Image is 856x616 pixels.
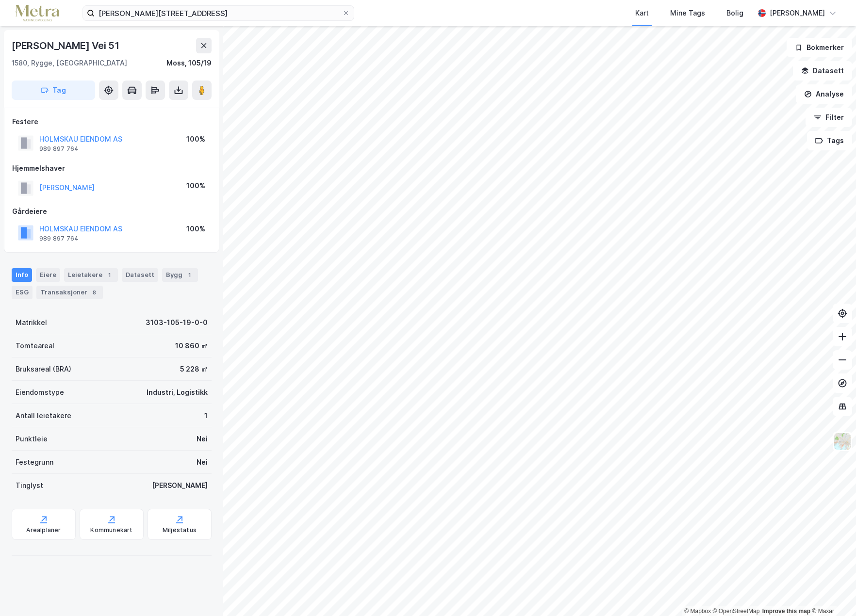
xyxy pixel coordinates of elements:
[16,317,47,328] div: Matrikkel
[726,7,743,19] div: Bolig
[36,268,60,282] div: Eiere
[152,480,208,491] div: [PERSON_NAME]
[104,270,114,280] div: 1
[807,569,856,616] iframe: Chat Widget
[16,387,64,398] div: Eiendomstype
[186,223,205,235] div: 100%
[39,145,79,153] div: 989 897 764
[16,410,71,421] div: Antall leietakere
[122,268,158,282] div: Datasett
[180,363,208,375] div: 5 228 ㎡
[95,6,342,20] input: Søk på adresse, matrikkel, gårdeiere, leietakere eller personer
[166,57,212,69] div: Moss, 105/19
[89,288,99,297] div: 8
[12,162,211,174] div: Hjemmelshaver
[12,206,211,217] div: Gårdeiere
[175,340,208,352] div: 10 860 ㎡
[16,340,54,352] div: Tomteareal
[184,270,194,280] div: 1
[796,84,852,104] button: Analyse
[12,38,121,53] div: [PERSON_NAME] Vei 51
[163,526,197,534] div: Miljøstatus
[635,7,649,19] div: Kart
[16,456,53,468] div: Festegrunn
[64,268,118,282] div: Leietakere
[162,268,198,282] div: Bygg
[12,286,33,299] div: ESG
[36,286,103,299] div: Transaksjoner
[12,116,211,128] div: Festere
[204,410,208,421] div: 1
[787,38,852,57] button: Bokmerker
[770,7,825,19] div: [PERSON_NAME]
[16,5,59,22] img: metra-logo.256734c3b2bbffee19d4.png
[713,608,760,615] a: OpenStreetMap
[762,608,810,615] a: Improve this map
[186,180,205,192] div: 100%
[806,108,852,127] button: Filter
[197,433,208,445] div: Nei
[16,480,43,491] div: Tinglyst
[12,268,32,282] div: Info
[12,57,127,69] div: 1580, Rygge, [GEOGRAPHIC_DATA]
[16,363,71,375] div: Bruksareal (BRA)
[39,235,79,243] div: 989 897 764
[147,387,208,398] div: Industri, Logistikk
[12,81,95,100] button: Tag
[670,7,705,19] div: Mine Tags
[684,608,711,615] a: Mapbox
[16,433,48,445] div: Punktleie
[90,526,132,534] div: Kommunekart
[26,526,61,534] div: Arealplaner
[793,61,852,81] button: Datasett
[186,133,205,145] div: 100%
[197,456,208,468] div: Nei
[833,432,852,451] img: Z
[807,569,856,616] div: Kontrollprogram for chat
[146,317,208,328] div: 3103-105-19-0-0
[807,131,852,150] button: Tags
